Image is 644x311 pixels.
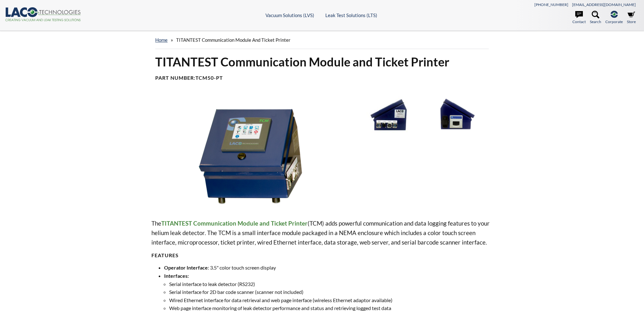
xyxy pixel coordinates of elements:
[155,75,489,81] h4: Part Number:
[151,252,493,259] h4: FEATURES
[627,11,636,25] a: Store
[164,273,189,279] strong: Interfaces:
[169,296,493,304] li: Wired Ethernet interface for data retrieval and web page interface (wireless Ethernet adaptor ava...
[176,37,290,43] span: TITANTEST Communication Module and Ticket Printer
[155,31,489,49] div: »
[164,264,208,271] strong: Operator Interface
[161,220,308,227] strong: TITANTEST Communication Module and Ticket Printer
[151,96,351,208] img: TCM50 Communication Module image, front view
[164,264,493,272] li: : 3.5" color touch screen display
[169,280,493,288] li: Serial interface to leak detector (RS232)
[325,12,377,18] a: Leak Test Solutions (LTS)
[155,37,168,43] a: home
[424,96,489,133] img: TCM50 Ticket Printer, left side view
[151,219,493,247] p: The (TCM) adds powerful communication and data logging features to your helium leak detector. The...
[590,11,601,25] a: Search
[572,2,636,7] a: [EMAIL_ADDRESS][DOMAIN_NAME]
[155,54,489,70] h1: TITANTEST Communication Module and Ticket Printer
[605,19,623,25] span: Corporate
[534,2,568,7] a: [PHONE_NUMBER]
[195,75,223,81] b: TCM50-PT
[356,96,421,133] img: TCM50 Communication Module Printer, right side view
[169,288,493,296] li: Serial interface for 2D bar code scanner (scanner not included)
[572,11,586,25] a: Contact
[265,12,314,18] a: Vacuum Solutions (LVS)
